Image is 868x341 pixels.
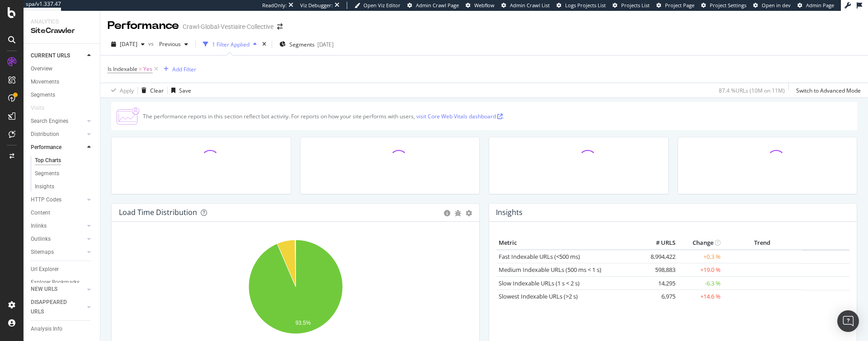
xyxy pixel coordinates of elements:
[156,37,192,51] button: Previous
[444,210,450,216] div: circle-info
[168,83,191,98] button: Save
[455,210,461,216] div: bug
[156,40,181,48] span: Previous
[474,2,495,9] span: Webflow
[499,292,578,300] a: Slowest Indexable URLs (>2 s)
[678,263,723,277] td: +19.0 %
[723,236,802,250] th: Trend
[277,23,283,30] div: arrow-right-arrow-left
[31,285,57,294] div: NEW URLS
[150,87,164,94] div: Clear
[665,2,694,9] span: Project Page
[31,265,94,274] a: Url Explorer
[31,90,94,100] a: Segments
[613,2,650,9] a: Projects List
[510,2,550,9] span: Admin Crawl List
[199,37,260,51] button: 1 Filter Applied
[407,2,459,9] a: Admin Crawl Page
[642,290,678,303] td: 6,975
[139,65,142,73] span: =
[119,236,472,341] svg: A chart.
[31,324,62,334] div: Analysis Info
[289,41,315,48] span: Segments
[642,276,678,290] td: 14,295
[31,77,59,87] div: Movements
[678,290,723,303] td: +14.6 %
[31,208,50,218] div: Content
[701,2,746,9] a: Project Settings
[31,324,94,334] a: Analysis Info
[678,276,723,290] td: -6.3 %
[710,2,746,9] span: Project Settings
[806,2,834,9] span: Admin Page
[753,2,791,9] a: Open in dev
[31,195,61,205] div: HTTP Codes
[183,22,274,31] div: Crawl-Global-Vestiaire-Collective
[35,182,54,192] div: Insights
[138,83,164,98] button: Clear
[120,87,134,94] div: Apply
[31,143,85,152] a: Performance
[354,2,401,9] a: Open Viz Editor
[31,64,52,74] div: Overview
[31,26,93,36] div: SiteCrawler
[31,298,76,317] div: DISAPPEARED URLS
[31,195,85,205] a: HTTP Codes
[416,112,504,120] a: visit Core Web Vitals dashboard .
[108,65,137,73] span: Is Indexable
[31,278,94,287] a: Explorer Bookmarks
[31,221,85,231] a: Inlinks
[363,2,401,9] span: Open Viz Editor
[499,252,580,261] a: Fast Indexable URLs (<500 ms)
[416,2,459,9] span: Admin Crawl Page
[31,285,85,294] a: NEW URLS
[496,236,642,250] th: Metric
[295,320,311,326] text: 93.5%
[31,18,93,26] div: Analytics
[466,2,495,9] a: Webflow
[31,208,94,218] a: Content
[119,208,197,217] div: Load Time Distribution
[557,2,606,9] a: Logs Projects List
[31,130,85,139] a: Distribution
[499,279,580,287] a: Slow Indexable URLs (1 s < 2 s)
[719,87,785,94] div: 87.4 % URLs ( 10M on 11M )
[642,236,678,250] th: # URLS
[31,234,51,244] div: Outlinks
[642,263,678,277] td: 598,883
[35,156,94,165] a: Top Charts
[172,65,196,73] div: Add Filter
[31,265,59,274] div: Url Explorer
[35,182,94,192] a: Insights
[797,2,834,9] a: Admin Page
[31,90,55,100] div: Segments
[31,221,47,231] div: Inlinks
[31,298,85,317] a: DISAPPEARED URLS
[143,112,504,120] div: The performance reports in this section reflect bot activity. For reports on how your site perfor...
[35,169,59,178] div: Segments
[179,87,191,94] div: Save
[212,41,250,48] div: 1 Filter Applied
[31,248,85,257] a: Sitemaps
[108,18,179,33] div: Performance
[31,117,68,126] div: Search Engines
[117,107,139,125] img: CjTTJyXI.png
[565,2,606,9] span: Logs Projects List
[108,83,134,98] button: Apply
[262,2,287,9] div: ReadOnly:
[642,250,678,263] td: 8,994,422
[31,64,94,74] a: Overview
[120,40,137,48] span: 2025 Sep. 16th
[678,236,723,250] th: Change
[837,310,859,332] div: Open Intercom Messenger
[35,169,94,178] a: Segments
[31,77,94,87] a: Movements
[317,41,334,48] div: [DATE]
[499,266,601,274] a: Medium Indexable URLs (500 ms < 1 s)
[501,2,550,9] a: Admin Crawl List
[31,143,61,152] div: Performance
[276,37,337,51] button: Segments[DATE]
[656,2,694,9] a: Project Page
[31,117,85,126] a: Search Engines
[621,2,650,9] span: Projects List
